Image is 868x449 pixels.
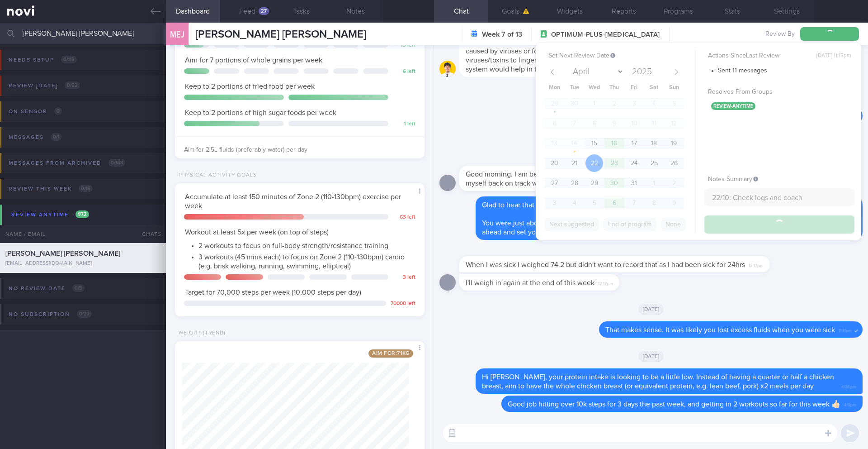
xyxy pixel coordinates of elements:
span: review-anytime [711,102,755,110]
span: Target for 70,000 steps per week (10,000 steps per day) [185,289,361,296]
span: Notes Summary [708,176,758,182]
span: 0 / 1 [51,133,61,141]
span: [PERSON_NAME] [PERSON_NAME] [195,29,366,40]
span: [DATE] [638,351,664,362]
span: Aim for 2.5L fluids (preferably water) per day [184,147,307,153]
div: On sensor [6,105,64,118]
span: 11:41am [839,325,852,334]
span: 0 / 183 [108,159,125,167]
li: 3 workouts (45 mins each) to focus on Zone 2 (110-130bpm) cardio (e.g. brisk walking, running, sw... [198,250,415,271]
span: Accumulate at least 150 minutes of Zone 2 (110-130bpm) exercise per week [185,193,401,210]
div: Chats [130,225,166,243]
div: 27 [259,7,269,15]
span: 0 / 92 [65,81,80,89]
div: Messages [6,131,64,143]
div: No review date [6,282,87,295]
span: OPTIMUM-PLUS-[MEDICAL_DATA] [551,30,660,39]
span: Hi [PERSON_NAME], your protein intake is looking to be a little low. Instead of having a quarter ... [482,373,834,390]
span: 1 / 72 [75,210,89,218]
div: 1 left [393,121,415,128]
span: 4:11pm [844,400,856,408]
div: Review this week [6,183,95,195]
span: [DATE] 11:13pm [816,53,851,59]
span: 0 / 5 [72,284,85,292]
label: Actions Since Last Review [708,52,851,60]
div: Review anytime [9,209,91,221]
label: Resolves From Groups [708,88,851,96]
span: 4:08pm [841,382,856,390]
div: Review [DATE] [6,80,82,92]
span: 0 [54,107,62,115]
span: Workout at least 5x per week (on top of steps) [185,229,329,236]
div: 3 left [393,274,415,281]
div: Weight (Trend) [175,330,226,337]
span: Glad to hear that you are feeling better and getting back on track 🙂 [482,201,697,209]
span: Keep to 2 portions of fried food per week [185,83,315,90]
span: Keep to 2 portions of high sugar foods per week [185,109,336,116]
span: [DATE] [638,304,664,315]
span: Good job hitting over 10k steps for 3 days the past week, and getting in 2 workouts so far for th... [508,401,840,408]
span: 0 / 27 [77,310,92,318]
div: 6 left [393,68,415,75]
label: Set Next Review Date [548,52,691,60]
div: 13 left [393,42,415,49]
strong: Week 7 of 13 [482,30,522,39]
span: When I was sick I weighed 74.2 but didn't want to record that as I had been sick for 24hrs [466,261,745,268]
span: Aim for: 71 kg [368,349,413,358]
span: 0 / 119 [61,56,77,63]
span: [PERSON_NAME] [PERSON_NAME] [5,250,120,257]
div: [EMAIL_ADDRESS][DOMAIN_NAME] [5,260,160,267]
span: Good morning. I am better now and have started back on the medication again without any issues. J... [466,171,814,187]
span: 12:17pm [598,278,613,287]
span: 0 / 16 [79,185,93,192]
li: Sent 11 messages [718,65,854,75]
div: No subscription [6,308,94,320]
li: 2 workouts to focus on full-body strength/resistance training [198,239,415,250]
span: You were just about to hit your 10% weight loss target of 75kg on [DATE]! Let's build on that mom... [482,220,840,236]
span: Review By [765,30,795,38]
span: Aim for 7 portions of whole grains per week [185,57,322,64]
span: I'll weigh in again at the end of this week [466,279,594,287]
div: Physical Activity Goals [175,172,257,179]
span: That makes sense. It was likely you lost excess fluids when you were sick [605,326,835,334]
span: 12:17pm [749,260,764,269]
div: Needs setup [6,54,79,66]
div: Messages from Archived [6,157,127,169]
div: MEJ [164,17,191,52]
div: 63 left [393,214,415,221]
div: 70000 left [391,301,415,307]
